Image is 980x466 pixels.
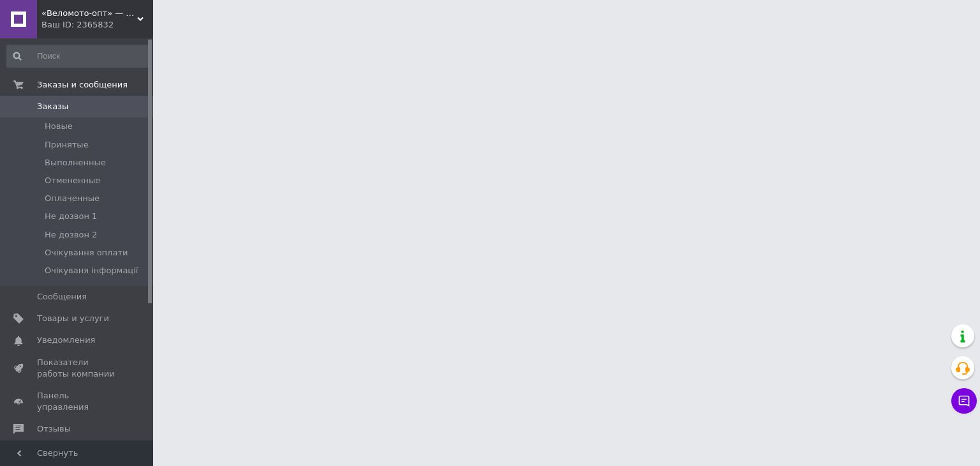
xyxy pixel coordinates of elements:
[45,247,128,259] span: Очікування оплати
[45,175,100,186] span: Отмененные
[41,8,137,19] span: «Веломото-опт» — магазин запчастей для велосипедов и мототехники
[6,45,151,68] input: Поиск
[41,19,153,31] div: Ваш ID: 2365832
[37,390,118,413] span: Панель управления
[951,388,977,414] button: Чат с покупателем
[45,139,89,151] span: Принятые
[45,193,100,204] span: Оплаченные
[37,313,109,324] span: Товары и услуги
[45,121,73,132] span: Новые
[37,101,68,112] span: Заказы
[37,79,128,91] span: Заказы и сообщения
[37,357,118,380] span: Показатели работы компании
[45,265,138,276] span: Очікуваня інформації
[37,423,71,435] span: Отзывы
[45,229,97,241] span: Не дозвон 2
[45,211,97,222] span: Не дозвон 1
[37,291,87,303] span: Сообщения
[45,157,106,169] span: Выполненные
[37,334,95,346] span: Уведомления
